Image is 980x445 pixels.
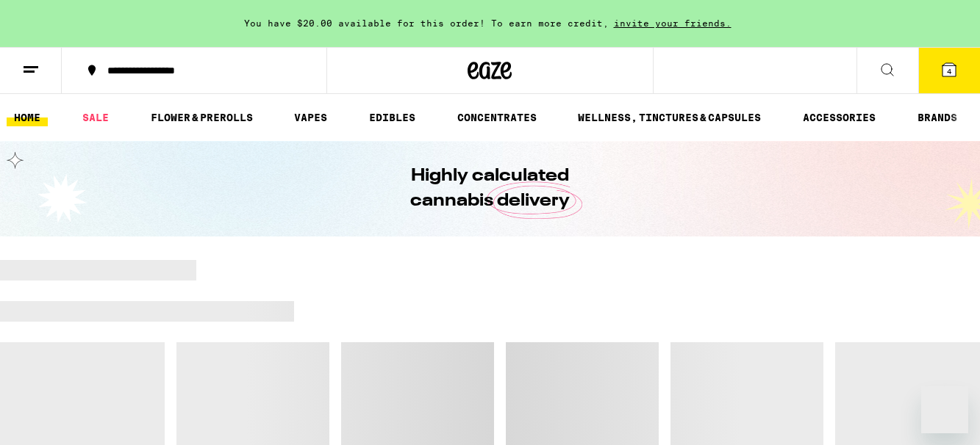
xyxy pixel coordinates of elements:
button: 4 [918,48,980,93]
a: BRANDS [910,109,965,126]
a: CONCENTRATES [450,109,544,126]
a: EDIBLES [362,109,423,126]
a: FLOWER & PREROLLS [143,109,260,126]
a: VAPES [287,109,335,126]
a: WELLNESS, TINCTURES & CAPSULES [571,109,768,126]
a: SALE [75,109,116,126]
a: HOME [7,109,48,126]
span: invite your friends. [609,18,737,28]
span: 4 [947,67,951,76]
span: You have $20.00 available for this order! To earn more credit, [244,18,609,28]
iframe: Button to launch messaging window [921,386,968,433]
h1: Highly calculated cannabis delivery [369,164,612,214]
a: ACCESSORIES [795,109,883,126]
